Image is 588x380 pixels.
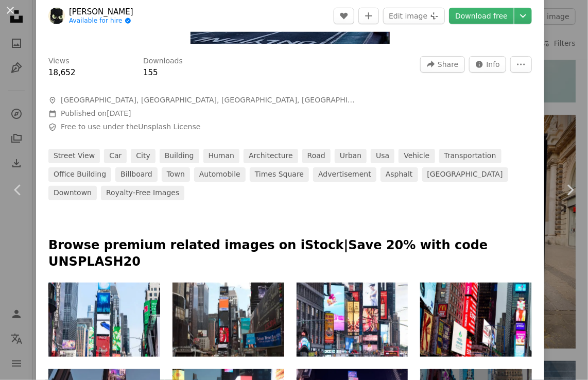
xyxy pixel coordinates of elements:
[48,237,532,270] p: Browse premium related images on iStock | Save 20% with code UNSPLASH20
[194,167,246,182] a: automobile
[115,167,158,182] a: billboard
[552,141,588,239] a: Next
[420,283,532,357] img: Bright billboards illuminating Times Square in New York City
[383,8,445,24] button: Edit image
[469,56,507,73] button: Stats about this image
[335,149,367,163] a: urban
[162,167,190,182] a: town
[69,7,133,17] a: [PERSON_NAME]
[69,17,133,25] a: Available for hire
[438,57,458,72] span: Share
[48,167,111,182] a: office building
[250,167,309,182] a: times square
[422,167,508,182] a: [GEOGRAPHIC_DATA]
[358,8,379,24] button: Add to Collection
[143,56,183,66] h3: Downloads
[61,95,357,106] span: [GEOGRAPHIC_DATA], [GEOGRAPHIC_DATA], [GEOGRAPHIC_DATA], [GEOGRAPHIC_DATA]
[514,8,532,24] button: Choose download size
[439,149,501,163] a: transportation
[244,149,298,163] a: architecture
[104,149,127,163] a: car
[48,56,70,66] h3: Views
[143,68,158,77] span: 155
[302,149,331,163] a: road
[381,167,418,182] a: asphalt
[138,123,200,131] a: Unsplash License
[107,109,131,117] time: July 18, 2022 at 12:52:50 AM GMT+1
[48,68,76,77] span: 18,652
[449,8,514,24] a: Download free
[334,8,354,24] button: Like
[131,149,155,163] a: city
[48,149,100,163] a: street view
[371,149,394,163] a: usa
[510,56,532,73] button: More Actions
[203,149,240,163] a: human
[48,283,160,357] img: Time Square in New York City
[487,57,500,72] span: Info
[61,109,131,117] span: Published on
[313,167,376,182] a: advertisement
[48,186,97,200] a: downtown
[48,8,65,24] img: Go to Jeremy Huang's profile
[297,283,408,357] img: New York City - Times Square - USA
[399,149,435,163] a: vehicle
[420,56,464,73] button: Share this image
[172,283,284,357] img: Time square, Manhattan, New York City, USA
[61,122,201,132] span: Free to use under the
[101,186,184,200] a: Royalty-free images
[160,149,199,163] a: building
